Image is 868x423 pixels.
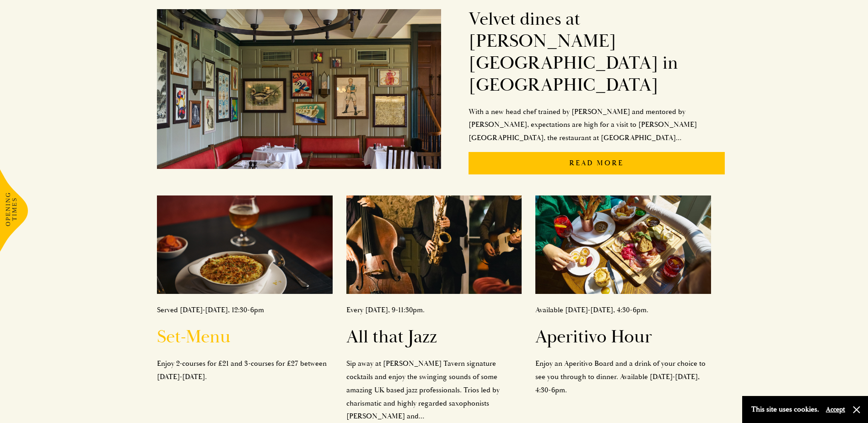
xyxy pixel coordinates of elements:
p: With a new head chef trained by [PERSON_NAME] and mentored by [PERSON_NAME], expectations are hig... [469,105,725,145]
h2: Velvet dines at [PERSON_NAME][GEOGRAPHIC_DATA] in [GEOGRAPHIC_DATA] [469,8,725,96]
p: Sip away at [PERSON_NAME] Tavern signature cocktails and enjoy the swinging sounds of some amazin... [346,357,522,423]
h2: Set-Menu [157,326,332,348]
a: Available [DATE]-[DATE], 4:30-6pm.Aperitivo HourEnjoy an Aperitivo Board and a drink of your choi... [535,195,711,397]
p: This site uses cookies. [751,403,819,416]
p: Enjoy 2-courses for £21 and 3-courses for £27 between [DATE]-[DATE]. [157,357,332,384]
p: Read More [469,152,725,174]
button: Close and accept [852,405,861,414]
h2: Aperitivo Hour [535,326,711,348]
a: Every [DATE], 9-11:30pm.All that JazzSip away at [PERSON_NAME] Tavern signature cocktails and enj... [346,195,522,423]
p: Every [DATE], 9-11:30pm. [346,304,522,317]
p: Enjoy an Aperitivo Board and a drink of your choice to see you through to dinner. Available [DATE... [535,357,711,396]
button: Accept [826,405,845,414]
h2: All that Jazz [346,326,522,348]
p: Served [DATE]-[DATE], 12:30-6pm [157,304,332,317]
a: Served [DATE]-[DATE], 12:30-6pmSet-MenuEnjoy 2-courses for £21 and 3-courses for £27 between [DAT... [157,195,332,384]
p: Available [DATE]-[DATE], 4:30-6pm. [535,304,711,317]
